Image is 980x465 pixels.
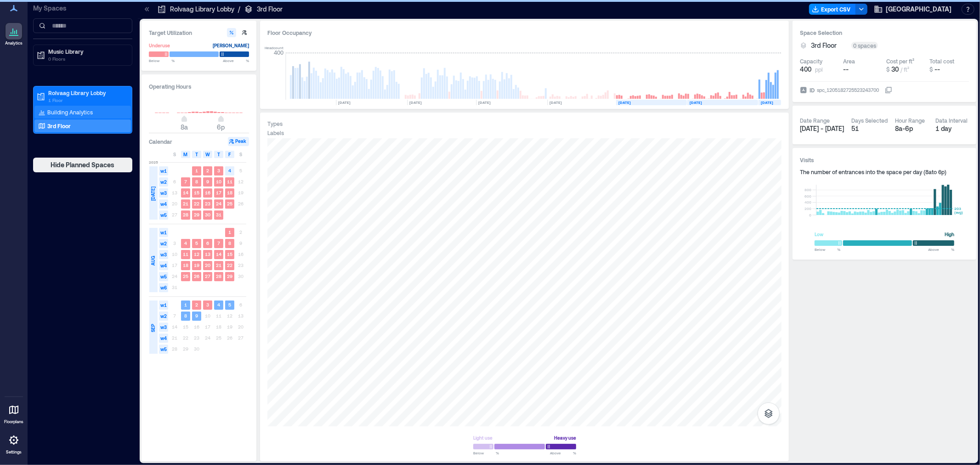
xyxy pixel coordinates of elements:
tspan: 200 [804,206,811,211]
div: 8a - 6p [895,124,929,133]
span: / ft² [901,66,909,73]
text: 27 [205,273,210,279]
text: 18 [183,262,188,268]
text: 3 [206,302,209,307]
a: Floorplans [1,399,26,427]
span: w4 [159,334,168,343]
span: W [205,151,210,158]
div: 1 day [936,124,969,133]
span: Below % [149,58,175,63]
span: w5 [159,272,168,281]
text: 4 [217,302,220,307]
span: S [239,151,242,158]
span: -- [935,65,940,73]
text: 14 [183,190,188,195]
h3: Space Selection [800,28,969,37]
p: Rolvaag Library Lobby [170,5,234,14]
div: Capacity [800,57,822,65]
text: [DATE] [618,100,631,105]
p: 3rd Floor [47,122,71,130]
tspan: 600 [804,194,811,198]
span: -- [843,65,849,73]
button: $ 30 / ft² [886,65,926,74]
span: SEP [149,324,157,332]
text: 17 [216,190,221,195]
div: Types [267,120,283,127]
span: w3 [159,323,168,332]
text: 22 [194,201,199,206]
button: IDspc_1205182725523243700 [885,86,892,94]
text: 16 [205,190,210,195]
p: Music Library [48,48,125,55]
text: 29 [227,273,232,279]
div: Floor Occupancy [267,28,782,37]
text: 31 [216,212,221,217]
p: Analytics [5,40,23,46]
text: [DATE] [549,100,562,105]
text: 8 [228,240,231,246]
span: w1 [159,228,168,237]
tspan: 800 [804,187,811,192]
a: Analytics [2,20,25,49]
button: 400 ppl [800,65,839,74]
text: 9 [195,313,198,318]
text: 1 [195,168,198,173]
a: Settings [3,429,25,458]
span: w1 [159,166,168,176]
span: 2025 [149,159,158,165]
p: Settings [6,449,22,455]
h3: Calendar [149,137,172,146]
div: Cost per ft² [886,57,914,65]
text: 10 [216,179,221,184]
span: $ [929,66,933,73]
div: Days Selected [851,117,888,124]
span: [GEOGRAPHIC_DATA] [886,5,952,14]
text: 15 [194,190,199,195]
span: w5 [159,210,168,220]
span: 8a [181,123,188,131]
span: ID [810,85,815,95]
tspan: 0 [809,213,811,217]
text: 4 [228,168,231,173]
div: Labels [267,129,284,136]
text: [DATE] [690,100,702,105]
text: 1 [184,302,187,307]
h3: Target Utilization [149,28,249,37]
button: [GEOGRAPHIC_DATA] [871,2,954,17]
text: 28 [216,273,221,279]
text: 25 [227,201,232,206]
text: 11 [183,251,188,257]
p: Floorplans [4,419,23,425]
text: 7 [184,179,187,184]
text: 30 [205,212,210,217]
span: S [173,151,176,158]
div: Underuse [149,41,170,50]
span: w1 [159,301,168,310]
text: 20 [205,262,210,268]
span: Above % [550,450,576,456]
text: 2 [195,302,198,307]
span: ppl [815,66,823,73]
text: 3 [217,168,220,173]
text: 8 [184,313,187,318]
span: w5 [159,345,168,354]
div: spc_1205182725523243700 [816,85,880,95]
text: 11 [227,179,232,184]
text: 9 [206,179,209,184]
text: 26 [194,273,199,279]
p: My Spaces [33,4,132,13]
text: 5 [195,240,198,246]
text: 18 [227,190,232,195]
text: 15 [227,251,232,257]
text: [DATE] [478,100,491,105]
span: [DATE] - [DATE] [800,125,844,132]
text: 21 [183,201,188,206]
text: 21 [216,262,221,268]
tspan: 400 [804,200,811,204]
div: 51 [851,124,888,133]
div: 0 spaces [851,42,878,49]
span: w2 [159,312,168,321]
span: Hide Planned Spaces [51,160,115,170]
div: Date Range [800,117,830,124]
div: Total cost [929,57,954,65]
